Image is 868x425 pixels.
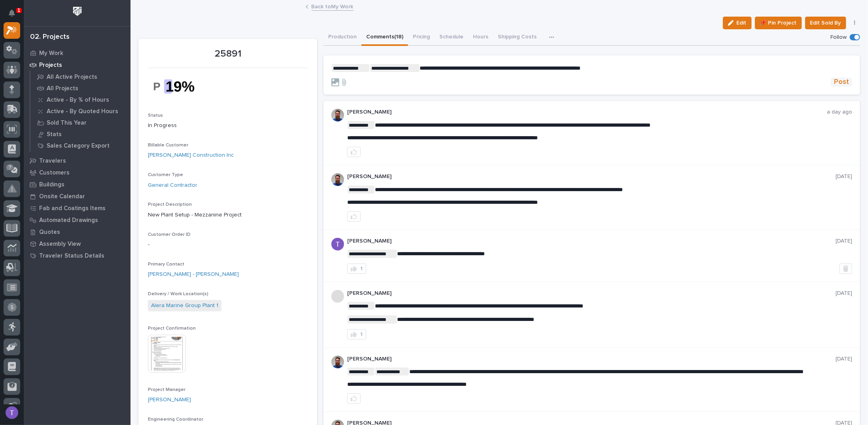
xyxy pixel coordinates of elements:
[148,262,184,267] span: Primary Contact
[148,181,197,190] a: General Contractor
[24,238,130,250] a: Assembly View
[39,217,98,224] p: Automated Drawings
[148,241,308,249] p: -
[39,252,104,260] p: Traveler Status Details
[148,326,196,331] span: Project Confirmation
[836,238,852,245] p: [DATE]
[827,109,852,116] p: a day ago
[24,155,130,167] a: Travelers
[148,151,234,159] a: [PERSON_NAME] Construction Inc
[47,74,97,81] p: All Active Projects
[836,290,852,297] p: [DATE]
[47,131,62,138] p: Stats
[39,62,62,69] p: Projects
[360,332,363,337] div: 1
[755,17,802,29] button: 📌 Pin Project
[70,4,85,19] img: Workspace Logo
[47,120,87,127] p: Sold This Year
[408,29,435,46] button: Pricing
[47,108,118,115] p: Active - By Quoted Hours
[347,147,361,157] button: like this post
[148,121,308,130] p: In Progress
[24,178,130,190] a: Buildings
[347,238,836,245] p: [PERSON_NAME]
[148,417,203,422] span: Engineering Coordinator
[39,157,66,165] p: Travelers
[39,229,60,236] p: Quotes
[493,29,541,46] button: Shipping Costs
[148,232,191,237] span: Customer Order ID
[148,202,192,207] span: Project Description
[148,73,207,100] img: F9Fvd73DN3zqcIUUPutL_ASR06Zz_xfBcFXBSZxboHk
[312,2,354,11] a: Back toMy Work
[840,264,852,274] button: Delete post
[760,18,797,28] span: 📌 Pin Project
[39,169,70,176] p: Customers
[347,356,836,362] p: [PERSON_NAME]
[148,48,308,60] p: 25891
[10,9,20,22] div: Notifications1
[834,78,849,87] span: Post
[323,29,361,46] button: Production
[24,226,130,238] a: Quotes
[331,109,344,121] img: 6hTokn1ETDGPf9BPokIQ
[30,129,130,140] a: Stats
[30,117,130,128] a: Sold This Year
[148,113,163,118] span: Status
[836,356,852,362] p: [DATE]
[39,193,85,200] p: Onsite Calendar
[30,83,130,94] a: All Projects
[836,173,852,180] p: [DATE]
[148,143,188,148] span: Billable Customer
[30,33,70,42] div: 02. Projects
[723,17,752,29] button: Edit
[830,34,847,41] p: Follow
[39,205,106,212] p: Fab and Coatings Items
[30,94,130,105] a: Active - By % of Hours
[47,97,109,104] p: Active - By % of Hours
[148,387,185,392] span: Project Manager
[360,266,363,271] div: 1
[30,71,130,82] a: All Active Projects
[151,302,218,310] a: Alera Marine Group Plant 1
[24,202,130,214] a: Fab and Coatings Items
[24,167,130,178] a: Customers
[435,29,468,46] button: Schedule
[347,264,366,274] button: 1
[831,78,852,87] button: Post
[39,50,63,57] p: My Work
[4,404,20,421] button: users-avatar
[737,19,747,27] span: Edit
[148,396,191,404] a: [PERSON_NAME]
[331,238,344,250] img: ACg8ocJzp6JlAsqLGFZa5W8tbqkQlkB-IFH8Jc3uquxdqLOf1XPSWw=s96-c
[347,393,361,404] button: like this post
[24,250,130,262] a: Traveler Status Details
[24,59,130,71] a: Projects
[331,356,344,368] img: 6hTokn1ETDGPf9BPokIQ
[331,173,344,186] img: 6hTokn1ETDGPf9BPokIQ
[347,173,836,180] p: [PERSON_NAME]
[347,109,827,116] p: [PERSON_NAME]
[347,329,366,340] button: 1
[39,181,64,188] p: Buildings
[148,211,308,219] p: New Plant Setup - Mezzanine Project
[148,270,239,279] a: [PERSON_NAME] - [PERSON_NAME]
[361,29,408,46] button: Comments (18)
[4,5,20,21] button: Notifications
[347,290,836,297] p: [PERSON_NAME]
[39,241,81,248] p: Assembly View
[24,214,130,226] a: Automated Drawings
[17,8,20,13] p: 1
[148,173,183,177] span: Customer Type
[30,106,130,117] a: Active - By Quoted Hours
[810,18,841,28] span: Edit Sold By
[148,292,208,296] span: Delivery / Work Location(s)
[347,211,361,222] button: like this post
[24,190,130,202] a: Onsite Calendar
[47,142,110,150] p: Sales Category Export
[468,29,493,46] button: Hours
[24,47,130,59] a: My Work
[47,85,78,92] p: All Projects
[30,140,130,151] a: Sales Category Export
[805,17,846,29] button: Edit Sold By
